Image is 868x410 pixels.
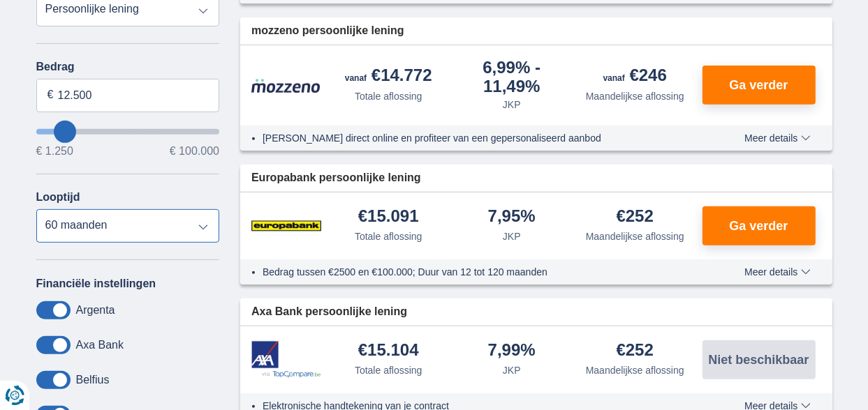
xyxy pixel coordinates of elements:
div: JKP [503,363,521,377]
div: €14.772 [345,67,432,86]
div: 7,95% [488,208,536,227]
button: Meer details [734,266,821,278]
div: €15.104 [358,342,419,360]
span: mozzeno persoonlijke lening [251,23,404,39]
div: 7,99% [488,342,536,360]
div: Maandelijkse aflossing [586,229,684,243]
label: Argenta [76,304,115,317]
span: € [47,87,54,103]
label: Financiële instellingen [36,278,156,290]
div: JKP [503,229,521,243]
label: Bedrag [36,61,220,73]
span: Europabank persoonlijke lening [251,170,421,186]
img: product.pl.alt Mozzeno [251,78,321,93]
label: Axa Bank [76,339,124,351]
div: Totale aflossing [355,363,422,377]
img: product.pl.alt Europabank [251,208,321,243]
span: € 1.250 [36,146,73,157]
div: €252 [617,342,654,360]
div: Totale aflossing [355,229,422,243]
div: €246 [603,67,667,86]
div: 6,99% [456,59,568,95]
button: Ga verder [703,206,816,245]
button: Meer details [734,132,821,144]
div: €252 [617,208,654,227]
span: Niet beschikbaar [708,354,809,366]
label: Looptijd [36,191,80,204]
span: Meer details [744,133,810,143]
span: € 100.000 [170,146,219,157]
li: Bedrag tussen €2500 en €100.000; Duur van 12 tot 120 maanden [263,265,693,279]
div: Maandelijkse aflossing [586,363,684,377]
input: wantToBorrow [36,129,220,135]
div: €15.091 [358,208,419,227]
span: Axa Bank persoonlijke lening [251,304,407,320]
img: product.pl.alt Axa Bank [251,341,321,378]
span: Ga verder [729,220,788,232]
button: Ga verder [703,66,816,105]
div: Totale aflossing [355,89,422,103]
button: Niet beschikbaar [703,340,816,379]
div: Maandelijkse aflossing [586,89,684,103]
li: [PERSON_NAME] direct online en profiteer van een gepersonaliseerd aanbod [263,131,693,145]
span: Meer details [744,267,810,277]
span: Ga verder [729,79,788,91]
label: Belfius [76,374,110,386]
div: JKP [503,98,521,112]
